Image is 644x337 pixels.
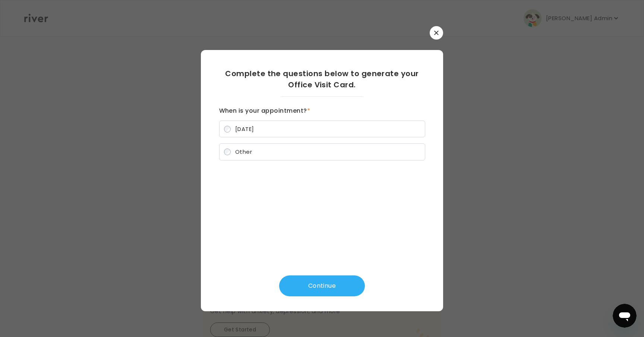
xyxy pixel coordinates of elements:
[235,148,252,156] span: Other
[219,68,425,90] h2: Complete the questions below to generate your Office Visit Card.
[219,106,425,116] h3: When is your appointment?
[235,125,254,133] span: [DATE]
[613,304,637,328] iframe: Button to launch messaging window
[279,275,365,296] button: Continue
[224,149,231,155] input: Other
[224,126,231,132] input: [DATE]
